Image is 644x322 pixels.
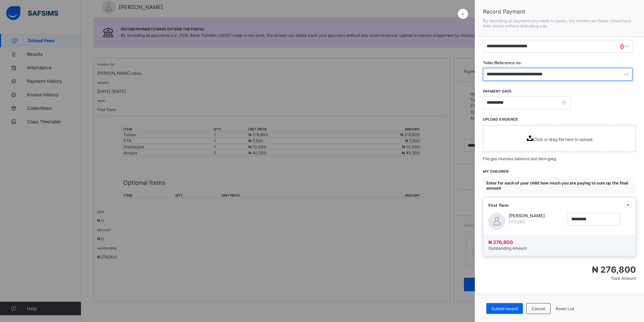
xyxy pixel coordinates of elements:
[592,265,636,275] span: ₦ 276,800
[483,125,636,152] span: Click or drag file here to upload
[533,137,592,142] span: Click or drag file here to upload
[624,200,632,209] div: ×
[509,213,545,218] span: [PERSON_NAME]
[556,306,574,311] span: Reset List
[488,239,513,245] span: ₦ 276,800
[483,156,636,161] p: File: gss murewa balance last term.jpeg
[491,306,518,311] span: Submit record
[483,8,636,15] span: Record Payment
[532,306,545,311] span: Cancel
[483,60,521,65] label: Teller/Reference no.
[461,10,465,17] span: ×
[483,18,631,28] span: By recording all payment you made to banks, the school can freely crosscheck their books without ...
[483,117,518,122] span: UPLOAD EVIDENCE
[486,180,628,191] span: Enter for each of your child how much you are paying to sum up the final amount
[483,169,509,174] span: MY CHILDREN
[611,276,636,281] span: Total Amount
[483,89,512,94] label: Payment date
[488,246,527,251] span: Outstanding Amount
[488,203,509,208] span: First Term
[509,219,545,224] span: HT0281 |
